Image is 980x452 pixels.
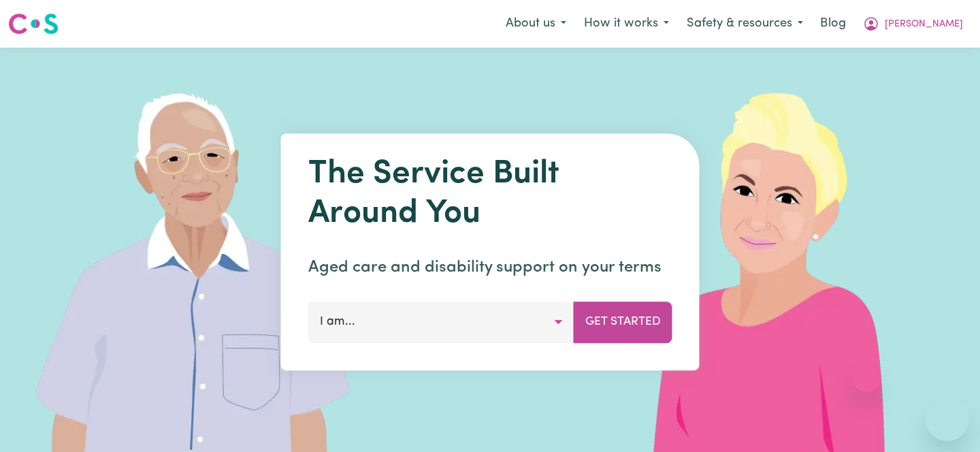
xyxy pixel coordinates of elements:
img: Careseekers logo [8,12,59,36]
p: Aged care and disability support on your terms [308,255,672,280]
span: [PERSON_NAME] [885,17,963,32]
a: Careseekers logo [8,8,59,39]
button: Safety & resources [678,10,812,38]
button: How it works [575,10,678,38]
a: Blog [812,9,854,39]
h1: The Service Built Around You [308,155,672,233]
button: Get Started [574,302,672,342]
button: I am... [308,302,574,342]
iframe: Button to launch messaging window [926,398,969,441]
button: My Account [854,10,972,38]
iframe: Close message [853,365,880,392]
button: About us [497,10,575,38]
